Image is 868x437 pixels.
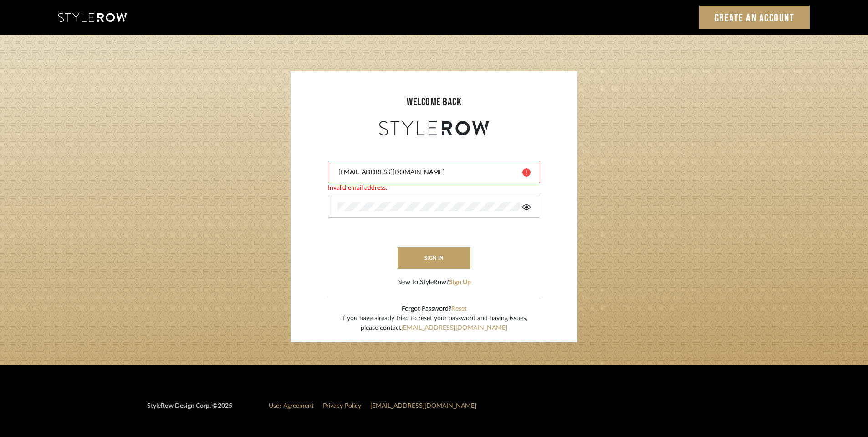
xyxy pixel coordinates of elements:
button: sign in [398,247,470,269]
a: [EMAIL_ADDRESS][DOMAIN_NAME] [370,403,476,409]
div: If you have already tried to reset your password and having issues, please contact [341,314,527,333]
div: New to StyleRow? [397,278,471,287]
div: welcome back [300,94,568,110]
div: StyleRow Design Corp. ©2025 [147,401,232,418]
div: Forgot Password? [341,304,527,314]
div: Invalid email address. [328,183,540,193]
a: [EMAIL_ADDRESS][DOMAIN_NAME] [401,325,507,331]
button: Sign Up [449,278,471,287]
a: User Agreement [269,403,314,409]
input: Email Address [337,168,516,177]
a: Privacy Policy [323,403,361,409]
button: Reset [451,304,467,314]
a: Create an Account [699,6,810,29]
